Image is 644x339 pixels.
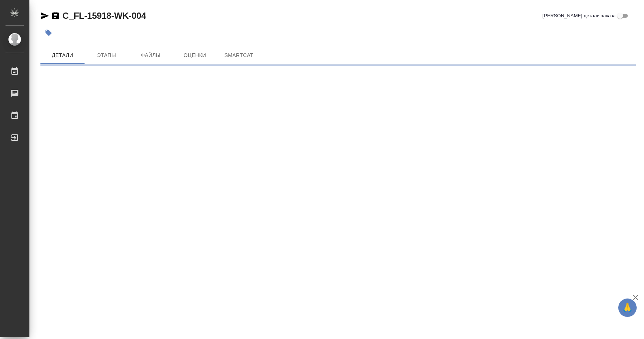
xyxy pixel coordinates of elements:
[40,11,49,20] button: Скопировать ссылку для ЯМессенджера
[40,25,57,41] button: Добавить тэг
[133,51,168,60] span: Файлы
[177,51,212,60] span: Оценки
[221,51,257,60] span: SmartCat
[62,11,146,21] a: C_FL-15918-WK-004
[621,300,634,315] span: 🙏
[618,299,637,317] button: 🙏
[543,12,616,20] span: [PERSON_NAME] детали заказа
[51,11,60,20] button: Скопировать ссылку
[45,51,80,60] span: Детали
[89,51,124,60] span: Этапы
